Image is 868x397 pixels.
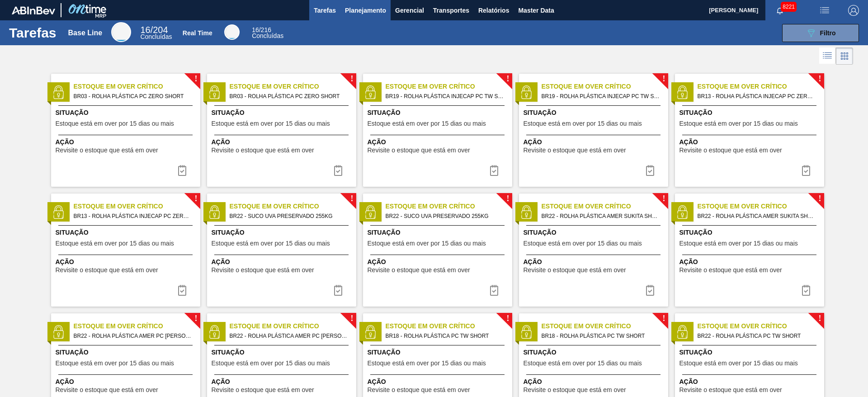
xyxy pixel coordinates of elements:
[212,267,314,274] span: Revisite o estoque que está em over
[483,161,505,180] div: Completar tarefa: 29781570
[524,387,626,393] span: Revisite o estoque que está em over
[524,240,642,247] span: Estoque está em over por 15 dias ou mais
[368,257,510,267] span: Ação
[524,120,642,127] span: Estoque está em over por 15 dias ou mais
[698,82,824,91] span: Estoque em Over Crítico
[56,147,158,154] span: Revisite o estoque que está em over
[698,91,817,101] span: BR13 - ROLHA PLÁSTICA INJECAP PC ZERO SHORT
[350,195,353,202] span: !
[524,228,666,237] span: Situação
[795,161,817,180] div: Completar tarefa: 29781571
[542,321,668,331] span: Estoque em Over Crítico
[56,360,174,367] span: Estoque está em over por 15 dias ou mais
[140,26,172,40] div: Base Line
[194,76,197,82] span: !
[74,202,200,211] span: Estoque em Over Crítico
[542,331,661,341] span: BR18 - ROLHA PLÁSTICA PC TW SHORT
[386,91,505,101] span: BR19 - ROLHA PLÁSTICA INJECAP PC TW SHORT
[363,325,377,339] img: status
[52,205,65,219] img: status
[524,137,666,147] span: Ação
[368,360,486,367] span: Estoque está em over por 15 dias ou mais
[478,5,509,16] span: Relatórios
[524,348,666,357] span: Situação
[177,165,188,176] img: icon-task complete
[765,4,794,17] button: Notificações
[679,120,798,127] span: Estoque está em over por 15 dias ou mais
[56,137,198,147] span: Ação
[345,5,386,16] span: Planejamento
[524,360,642,367] span: Estoque está em over por 15 dias ou mais
[519,205,533,219] img: status
[818,76,821,82] span: !
[795,161,817,180] button: icon-task complete
[56,257,198,267] span: Ação
[212,108,354,118] span: Situação
[252,32,283,39] span: Concluídas
[171,281,193,299] button: icon-task complete
[212,120,330,127] span: Estoque está em over por 15 dias ou mais
[679,240,798,247] span: Estoque está em over por 15 dias ou mais
[524,377,666,387] span: Ação
[171,161,193,180] button: icon-task complete
[818,315,821,322] span: !
[350,315,353,322] span: !
[506,76,509,82] span: !
[483,161,505,180] button: icon-task complete
[368,387,470,393] span: Revisite o estoque que está em over
[795,281,817,299] div: Completar tarefa: 29781616
[140,25,168,35] span: / 204
[212,257,354,267] span: Ação
[698,211,817,221] span: BR22 - ROLHA PLÁSTICA AMER SUKITA SHORT
[363,205,377,219] img: status
[368,147,470,154] span: Revisite o estoque que está em over
[679,377,822,387] span: Ação
[333,285,344,296] img: icon-task complete
[212,348,354,357] span: Situação
[542,82,668,91] span: Estoque em Over Crítico
[74,321,200,331] span: Estoque em Over Crítico
[483,281,505,299] button: icon-task complete
[327,161,349,180] button: icon-task complete
[368,108,510,118] span: Situação
[56,267,158,274] span: Revisite o estoque que está em over
[675,85,689,99] img: status
[56,228,198,237] span: Situação
[639,281,661,299] button: icon-task complete
[524,108,666,118] span: Situação
[386,331,505,341] span: BR18 - ROLHA PLÁSTICA PC TW SHORT
[212,240,330,247] span: Estoque está em over por 15 dias ou mais
[252,26,259,33] span: 16
[679,348,822,357] span: Situação
[836,47,853,65] div: Visão em Cards
[56,387,158,393] span: Revisite o estoque que está em over
[140,25,150,35] span: 16
[140,33,172,40] span: Concluídas
[314,5,336,16] span: Tarefas
[679,360,798,367] span: Estoque está em over por 15 dias ou mais
[212,360,330,367] span: Estoque está em over por 15 dias ou mais
[679,257,822,267] span: Ação
[56,348,198,357] span: Situação
[171,161,193,180] div: Completar tarefa: 29781559
[327,281,349,299] div: Completar tarefa: 29781613
[230,331,349,341] span: BR22 - ROLHA PLÁSTICA AMER PC SHORT
[368,267,470,274] span: Revisite o estoque que está em over
[212,387,314,393] span: Revisite o estoque que está em over
[679,137,822,147] span: Ação
[194,195,197,202] span: !
[386,202,512,211] span: Estoque em Over Crítico
[524,147,626,154] span: Revisite o estoque que está em over
[9,28,57,38] h1: Tarefas
[506,195,509,202] span: !
[433,5,469,16] span: Transportes
[52,325,65,339] img: status
[662,76,665,82] span: !
[679,147,782,154] span: Revisite o estoque que está em over
[679,267,782,274] span: Revisite o estoque que está em over
[848,5,859,16] img: Logout
[74,211,193,221] span: BR13 - ROLHA PLÁSTICA INJECAP PC ZERO SHORT
[506,315,509,322] span: !
[252,26,271,33] span: / 216
[489,285,500,296] img: icon-task complete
